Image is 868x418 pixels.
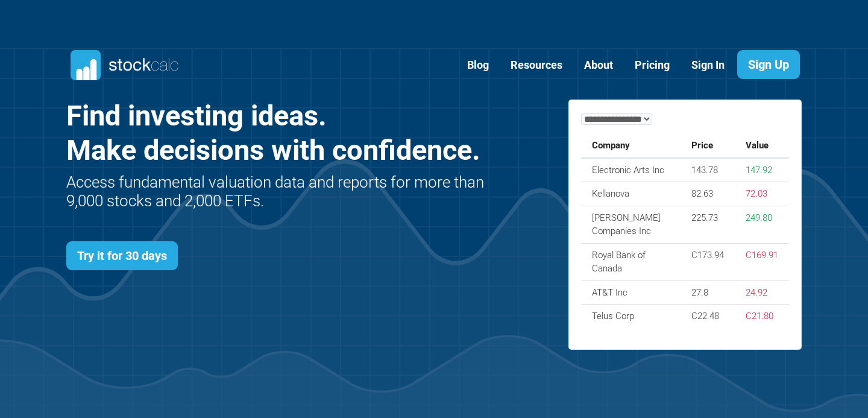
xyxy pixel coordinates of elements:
td: Royal Bank of Canada [581,243,681,280]
td: C22.48 [681,305,735,328]
td: [PERSON_NAME] Companies Inc [581,206,681,243]
td: 147.92 [735,158,789,182]
td: Telus Corp [581,305,681,328]
a: Try it for 30 days [66,241,178,270]
a: Blog [458,51,498,80]
td: Kellanova [581,182,681,206]
a: Pricing [626,51,679,80]
td: 249.80 [735,206,789,243]
td: 225.73 [681,206,735,243]
td: 143.78 [681,158,735,182]
th: Price [681,134,735,158]
h1: Find investing ideas. Make decisions with confidence. [66,99,488,167]
td: C21.80 [735,305,789,328]
td: C169.91 [735,243,789,280]
td: AT&T Inc [581,280,681,305]
td: Electronic Arts Inc [581,158,681,182]
h2: Access fundamental valuation data and reports for more than 9,000 stocks and 2,000 ETFs. [66,173,488,211]
td: C173.94 [681,243,735,280]
th: Company [581,134,681,158]
td: 27.8 [681,280,735,305]
a: Sign In [682,51,734,80]
a: Sign Up [737,50,800,79]
a: About [575,51,622,80]
td: 24.92 [735,280,789,305]
a: Resources [502,51,571,80]
td: 82.63 [681,182,735,206]
td: 72.03 [735,182,789,206]
th: Value [735,134,789,158]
